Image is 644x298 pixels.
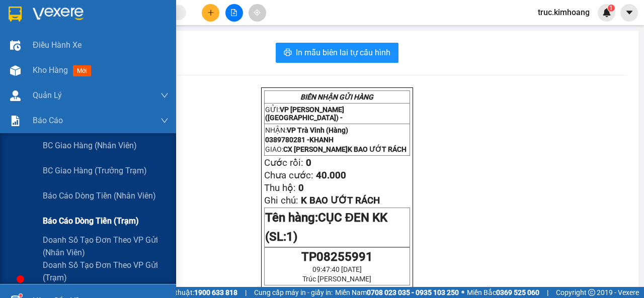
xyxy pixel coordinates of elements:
[43,164,147,177] span: BC giao hàng (trưởng trạm)
[301,195,380,206] span: K BAO ƯỚT RÁCH
[625,8,634,17] span: caret-down
[547,287,548,298] span: |
[265,211,387,244] span: CỤC ĐEN KK (SL:
[302,275,371,283] span: Trúc [PERSON_NAME]
[43,259,169,284] span: Doanh số tạo đơn theo VP gửi (trạm)
[33,89,62,102] span: Quản Lý
[202,4,219,22] button: plus
[367,288,459,296] strong: 0708 023 035 - 0935 103 250
[265,136,334,144] span: 0389780281 -
[43,139,137,152] span: BC giao hàng (nhân viên)
[73,65,91,76] span: mới
[467,287,539,298] span: Miền Bắc
[609,5,613,12] span: 1
[298,182,304,193] span: 0
[245,287,247,298] span: |
[316,170,346,181] span: 40.000
[43,215,139,227] span: Báo cáo dòng tiền (trạm)
[309,136,334,144] span: KHANH
[602,8,611,17] img: icon-new-feature
[145,287,237,298] span: Hỗ trợ kỹ thuật:
[9,7,22,22] img: logo-vxr
[265,211,387,244] span: Tên hàng:
[10,65,21,76] img: warehouse-icon
[249,4,266,22] button: aim
[10,116,21,126] img: solution-icon
[264,182,296,193] span: Thu hộ:
[283,145,407,153] span: CX [PERSON_NAME]
[287,126,348,134] span: VP Trà Vinh (Hàng)
[296,46,390,59] span: In mẫu biên lai tự cấu hình
[160,117,169,125] span: down
[300,93,373,101] strong: BIÊN NHẬN GỬI HÀNG
[620,4,638,22] button: caret-down
[264,157,303,168] span: Cước rồi:
[264,195,298,206] span: Ghi chú:
[225,4,243,22] button: file-add
[265,126,409,134] p: NHẬN:
[33,65,68,75] span: Kho hàng
[264,170,313,181] span: Chưa cước:
[43,234,169,259] span: Doanh số tạo đơn theo VP gửi (nhân viên)
[588,289,595,296] span: copyright
[348,145,407,153] span: K BAO ƯỚT RÁCH
[306,157,311,168] span: 0
[33,114,63,127] span: Báo cáo
[207,9,214,16] span: plus
[254,287,333,298] span: Cung cấp máy in - giấy in:
[194,288,237,296] strong: 1900 633 818
[10,90,21,101] img: warehouse-icon
[230,9,237,16] span: file-add
[312,265,362,273] span: 09:47:40 [DATE]
[33,39,82,51] span: Điều hành xe
[608,5,615,12] sup: 1
[286,230,297,244] span: 1)
[496,288,539,296] strong: 0369 525 060
[254,9,261,16] span: aim
[530,6,598,19] span: truc.kimhoang
[276,43,398,63] button: printerIn mẫu biên lai tự cấu hình
[301,250,373,264] span: TP08255991
[43,189,156,202] span: Báo cáo dòng tiền (nhân viên)
[265,145,407,153] span: GIAO:
[461,290,464,294] span: ⚪️
[160,91,169,100] span: down
[10,40,21,51] img: warehouse-icon
[265,106,344,122] span: VP [PERSON_NAME] ([GEOGRAPHIC_DATA]) -
[335,287,459,298] span: Miền Nam
[284,48,292,58] span: printer
[265,106,409,122] p: GỬI:
[19,294,22,297] sup: 1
